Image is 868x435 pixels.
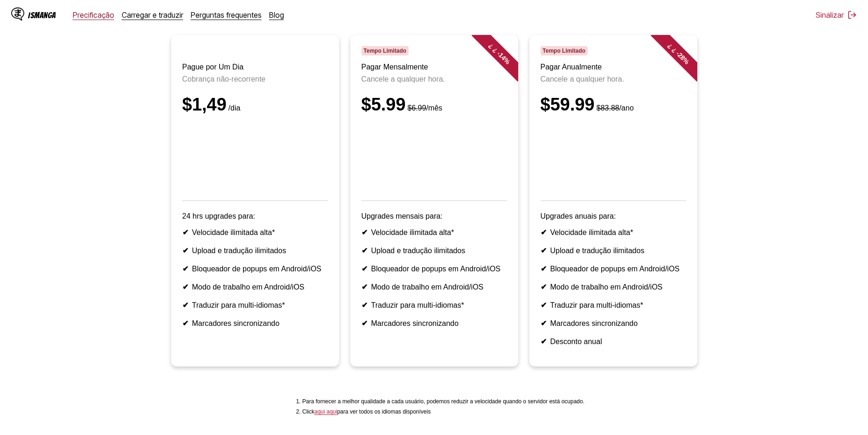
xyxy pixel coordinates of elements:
span: Tempo Limitado [361,46,409,55]
b: ✔ [541,247,547,255]
b: ✔ [361,301,368,309]
p: 24 hrs upgrades para: [182,212,328,221]
li: Upload e tradução ilimitados [361,246,507,255]
b: ✔ [541,319,547,327]
li: Modo de trabalho em Android/iOS [361,283,507,291]
b: ✔ [541,228,547,236]
a: Blog [269,10,284,20]
li: Marcadores sincronizando [541,319,686,328]
small: /dia [227,104,241,112]
li: Velocidade ilimitada alta* [182,228,328,237]
li: Bloqueador de popups em Android/iOS [541,264,686,273]
b: ✔ [182,283,188,291]
p: Upgrades anuais para: [541,212,686,221]
b: ✔ [182,265,188,273]
b: ✔ [541,338,547,345]
img: IsManga Logo [11,7,24,21]
div: $59.99 [541,95,686,115]
a: Precificação [73,10,114,20]
h3: Pague por Um Dia [182,63,328,71]
li: Traduzir para multi-idiomas* [541,301,686,310]
div: IsManga [28,11,56,20]
b: ✔ [541,301,547,309]
div: ¿ ¿ - 14 % [471,26,527,82]
iframe: PayPal [541,126,686,187]
div: $1,49 [182,95,328,115]
b: ✔ [361,265,368,273]
a: Carregar e traduzir [122,10,183,20]
li: Marcadores sincronizando [182,319,328,328]
h3: Pagar Mensalmente [361,63,507,71]
li: Marcadores sincronizando [361,319,507,328]
b: ✔ [541,265,547,273]
small: /ano [595,104,634,112]
p: Cancele a qualquer hora. [541,75,686,83]
li: Bloqueador de popups em Android/iOS [361,264,507,273]
div: ¿ ¿ - 28 % [650,26,706,82]
li: Modo de trabalho em Android/iOS [541,283,686,291]
b: ✔ [182,228,188,236]
b: ✔ [182,319,188,327]
iframe: PayPal [361,126,507,187]
li: Click para ver todos os idiomas disponíveis [302,408,584,415]
b: ✔ [361,228,368,236]
iframe: PayPal [182,126,328,187]
li: Bloqueador de popups em Android/iOS [182,264,328,273]
a: IsManga LogoIsManga [11,7,73,22]
div: $5.99 [361,95,507,115]
b: ✔ [361,247,368,255]
s: $83.88 [597,104,619,112]
b: ✔ [361,283,368,291]
b: ✔ [361,319,368,327]
li: Velocidade ilimitada alta* [361,228,507,237]
b: ✔ [182,247,188,255]
a: Available languages [314,408,337,415]
li: Upload e tradução ilimitados [182,246,328,255]
p: Upgrades mensais para: [361,212,507,221]
li: Traduzir para multi-idiomas* [182,301,328,310]
span: Tempo Limitado [541,46,588,55]
a: Perguntas frequentes [191,10,262,20]
s: $6.99 [408,104,426,112]
button: Sinalizar [816,10,857,20]
li: Traduzir para multi-idiomas* [361,301,507,310]
li: Modo de trabalho em Android/iOS [182,283,328,291]
li: Upload e tradução ilimitados [541,246,686,255]
img: Sign out [847,10,857,20]
b: ✔ [541,283,547,291]
small: /mês [406,104,443,112]
p: Cobrança não-recorrente [182,75,328,83]
li: Velocidade ilimitada alta* [541,228,686,237]
p: Cancele a qualquer hora. [361,75,507,83]
h3: Pagar Anualmente [541,63,686,71]
li: Desconto anual [541,337,686,346]
li: Para fornecer a melhor qualidade a cada usuário, podemos reduzir a velocidade quando o servidor e... [302,398,584,405]
b: ✔ [182,301,188,309]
